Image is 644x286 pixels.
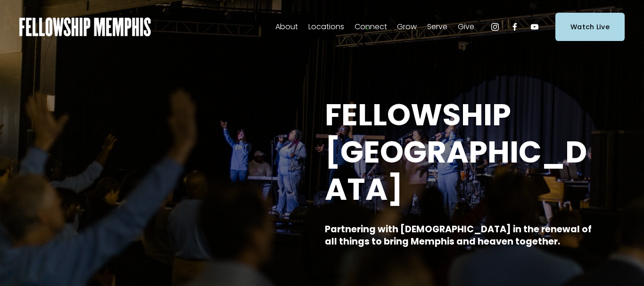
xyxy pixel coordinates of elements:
a: folder dropdown [275,19,298,34]
strong: FELLOWSHIP [GEOGRAPHIC_DATA] [325,94,587,210]
a: folder dropdown [458,19,474,34]
a: YouTube [530,22,539,32]
span: Serve [427,20,447,34]
a: folder dropdown [397,19,417,34]
a: Facebook [510,22,520,32]
a: folder dropdown [308,19,344,34]
a: folder dropdown [355,19,387,34]
a: Instagram [490,22,500,32]
img: Fellowship Memphis [19,17,151,36]
span: About [275,20,298,34]
strong: Partnering with [DEMOGRAPHIC_DATA] in the renewal of all things to bring Memphis and heaven toget... [325,223,594,248]
span: Connect [355,20,387,34]
span: Locations [308,20,344,34]
span: Grow [397,20,417,34]
a: folder dropdown [427,19,447,34]
span: Give [458,20,474,34]
a: Watch Live [555,13,625,41]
